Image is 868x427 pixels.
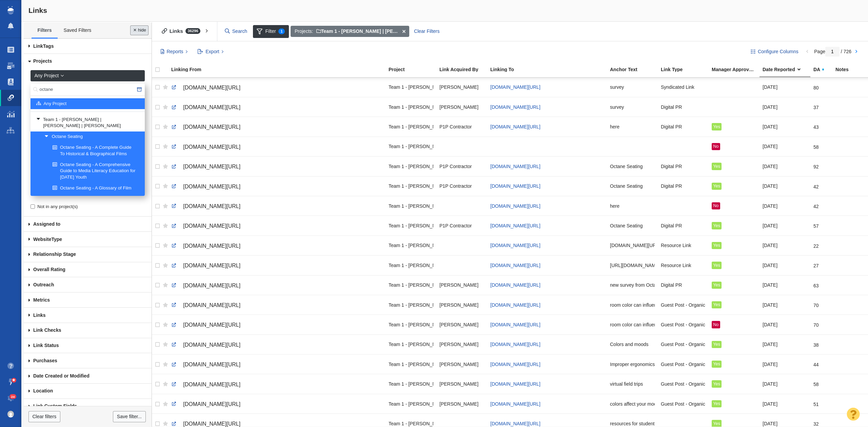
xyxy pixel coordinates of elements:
td: Yes [709,275,759,295]
td: Yes [709,216,759,236]
span: Yes [713,421,720,426]
a: [DOMAIN_NAME][URL] [490,84,540,90]
td: Kyle Ochsner [436,97,487,117]
span: [DOMAIN_NAME][URL] [183,144,240,150]
a: [DOMAIN_NAME][URL] [171,181,382,192]
a: Linking From [171,67,388,73]
td: Resource Link [658,236,709,255]
div: 22 [813,238,819,249]
td: Amethyst Tagney [436,354,487,374]
span: Page / 726 [814,49,851,54]
div: Date Reported [763,67,813,72]
a: Octane Seating - A Comprehensive Guide to Media Literacy Education for [DATE] Youth [51,160,141,182]
div: 51 [813,396,819,407]
div: Team 1 - [PERSON_NAME] | [PERSON_NAME] | [PERSON_NAME]\Octane Seating\Octane Seating - Digital PR... [389,100,433,114]
a: [DOMAIN_NAME][URL] [171,201,382,212]
span: Digital PR [661,282,682,288]
div: Team 1 - [PERSON_NAME] | [PERSON_NAME] | [PERSON_NAME]\Octane Seating\Octane Seating - Content [389,298,433,312]
div: [DATE] [763,80,807,95]
td: Digital PR [658,97,709,117]
button: Done [130,25,149,35]
a: Linking To [490,67,609,73]
span: [DOMAIN_NAME][URL] [183,322,240,328]
div: Team 1 - [PERSON_NAME] | [PERSON_NAME] | [PERSON_NAME]\Octane Seating\Octane Seating - Content [389,337,433,352]
td: Digital PR [658,176,709,196]
span: Guest Post - Organic [661,341,705,347]
div: Linking To [490,67,609,72]
span: [DOMAIN_NAME][URL] [490,223,540,228]
span: Yes [713,283,720,287]
td: Yes [709,117,759,137]
a: [DOMAIN_NAME][URL] [171,280,382,291]
span: Guest Post - Organic [661,381,705,387]
div: [DATE] [763,377,807,391]
td: Breanna Alverson [436,315,487,334]
span: [DOMAIN_NAME][URL] [183,203,240,209]
img: buzzstream_logo_iconsimple.png [7,6,14,14]
a: Link Checks [24,323,152,338]
span: [PERSON_NAME] [439,84,478,90]
span: Yes [713,124,720,129]
td: No [709,196,759,216]
td: P1P Contractor [436,117,487,137]
div: [DATE] [763,179,807,194]
a: [DOMAIN_NAME][URL] [490,183,540,189]
a: [DOMAIN_NAME][URL] [171,161,382,172]
span: Reports [167,48,183,55]
div: [DATE] [763,159,807,174]
input: Search [222,25,251,37]
span: Digital PR [661,124,682,130]
div: new survey from Octane Seating [610,278,655,292]
a: Octane Seating - A Complete Guide To Historical & Biographical Films [51,143,141,159]
span: [PERSON_NAME] [439,282,478,288]
span: [DOMAIN_NAME][URL] [183,243,240,249]
span: [DOMAIN_NAME][URL] [490,124,540,129]
a: Any Project [32,99,137,109]
span: Yes [713,263,720,268]
span: Resource Link [661,242,691,248]
div: 80 [813,80,819,91]
a: [DOMAIN_NAME][URL] [490,302,540,308]
td: P1P Contractor [436,176,487,196]
a: Saved Filters [58,23,97,38]
a: Link Status [24,338,152,353]
div: [DOMAIN_NAME][URL] [610,238,655,253]
a: Tags [24,39,152,54]
a: Location [24,384,152,399]
a: [DOMAIN_NAME][URL] [171,141,382,153]
div: 37 [813,100,819,110]
div: [DATE] [763,317,807,332]
div: Colors and moods [610,337,655,352]
a: [DOMAIN_NAME][URL] [171,339,382,351]
span: [DOMAIN_NAME][URL] [183,342,240,348]
span: Configure Columns [758,48,798,55]
span: Not in any project(s) [37,204,78,210]
div: Team 1 - [PERSON_NAME] | [PERSON_NAME] | [PERSON_NAME]\Octane Seating\Octane Seating - Content [389,357,433,371]
div: [DATE] [763,357,807,371]
span: Link [33,43,43,49]
span: Yes [713,362,720,366]
a: [DOMAIN_NAME][URL] [490,164,540,169]
span: P1P Contractor [439,183,472,189]
div: 57 [813,218,819,229]
div: colors affect your mood [610,396,655,411]
span: [DOMAIN_NAME][URL] [183,104,240,110]
div: virtual field trips [610,377,655,391]
td: Yes [709,176,759,196]
a: [DOMAIN_NAME][URL] [490,282,540,288]
td: Yes [709,374,759,394]
div: 44 [813,357,819,368]
a: [DOMAIN_NAME][URL] [171,300,382,311]
a: Link Acquired By [439,67,490,73]
div: 70 [813,298,819,308]
div: [DATE] [763,337,807,352]
a: [DOMAIN_NAME][URL] [490,381,540,387]
span: Guest Post - Organic [661,322,705,328]
div: [DATE] [763,139,807,154]
td: Yes [709,236,759,255]
div: Project [389,67,439,72]
div: Octane Seating [610,159,655,174]
td: Madi Janes [436,334,487,354]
